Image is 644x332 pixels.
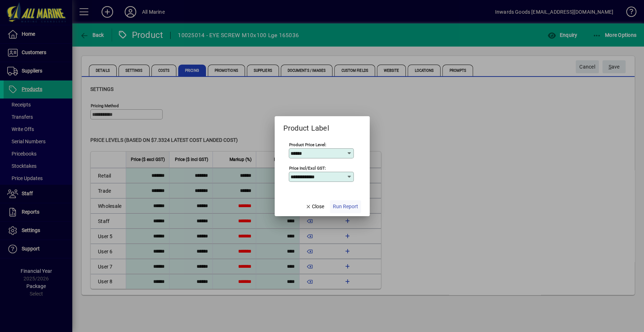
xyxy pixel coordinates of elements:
[305,203,324,210] span: Close
[275,116,338,134] h2: Product Label
[330,200,361,213] button: Run Report
[289,142,326,147] mat-label: Product Price Level:
[289,165,326,170] mat-label: Price Incl/Excl GST:
[302,200,327,213] button: Close
[333,203,358,210] span: Run Report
